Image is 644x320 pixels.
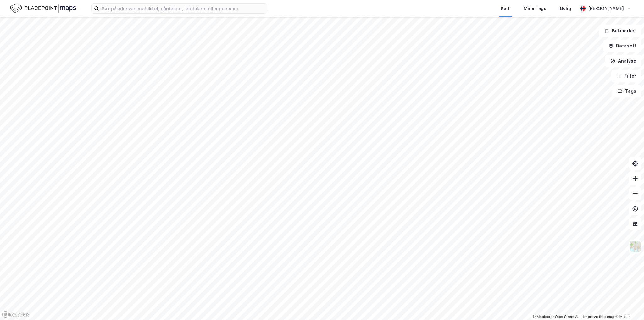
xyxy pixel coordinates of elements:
[599,25,641,37] button: Bokmerker
[629,240,641,252] img: Z
[501,5,510,12] div: Kart
[551,315,582,319] a: OpenStreetMap
[613,290,644,320] iframe: Chat Widget
[524,5,546,12] div: Mine Tags
[611,70,641,82] button: Filter
[603,40,641,52] button: Datasett
[2,311,30,318] a: Mapbox homepage
[533,315,550,319] a: Mapbox
[10,3,76,14] img: logo.f888ab2527a4732fd821a326f86c7f29.svg
[588,5,624,12] div: [PERSON_NAME]
[583,315,614,319] a: Improve this map
[99,4,267,13] input: Søk på adresse, matrikkel, gårdeiere, leietakere eller personer
[560,5,571,12] div: Bolig
[605,55,641,67] button: Analyse
[612,85,641,97] button: Tags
